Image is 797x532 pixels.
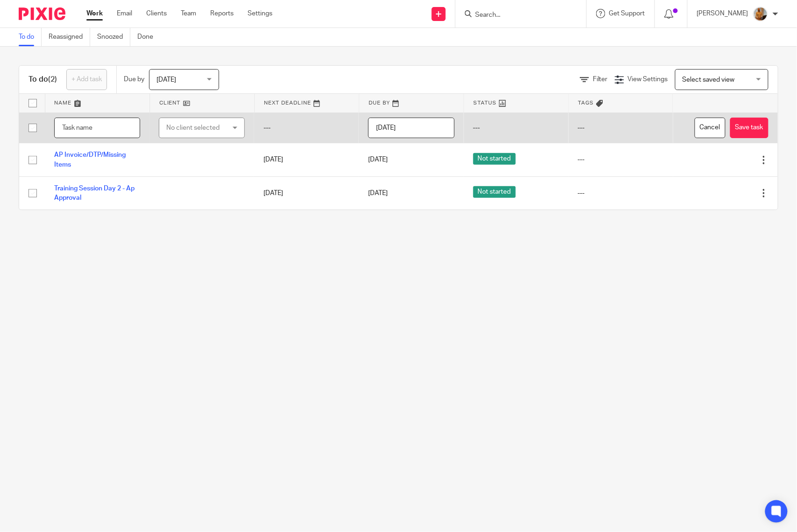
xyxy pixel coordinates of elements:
[54,152,126,168] a: AP Invoice/DTP/Missing Items
[368,156,388,163] span: [DATE]
[157,77,176,83] span: [DATE]
[124,75,144,84] p: Due by
[48,76,57,83] span: (2)
[137,28,160,46] a: Done
[464,112,569,143] td: ---
[697,9,748,18] p: [PERSON_NAME]
[54,118,140,139] input: Task name
[753,7,768,21] img: 1234.JPG
[146,9,167,18] a: Clients
[593,76,608,83] span: Filter
[473,153,516,165] span: Not started
[578,155,664,164] div: ---
[628,76,668,83] span: View Settings
[368,190,388,196] span: [DATE]
[210,9,234,18] a: Reports
[578,100,594,105] span: Tags
[166,118,229,138] div: No client selected
[66,69,107,90] a: + Add task
[368,118,454,139] input: Pick a date
[28,75,57,84] h1: To do
[181,9,196,18] a: Team
[86,9,103,18] a: Work
[609,10,645,17] span: Get Support
[248,9,272,18] a: Settings
[578,189,664,198] div: ---
[683,77,735,83] span: Select saved view
[97,28,130,46] a: Snoozed
[19,7,65,20] img: Pixie
[54,185,135,201] a: Training Session Day 2 - Ap Approval
[730,118,769,139] button: Save task
[473,186,516,198] span: Not started
[254,143,359,176] td: [DATE]
[695,118,726,139] button: Cancel
[569,112,673,143] td: ---
[117,9,132,18] a: Email
[19,28,42,46] a: To do
[254,176,359,210] td: [DATE]
[254,112,359,143] td: ---
[49,28,90,46] a: Reassigned
[474,11,558,20] input: Search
